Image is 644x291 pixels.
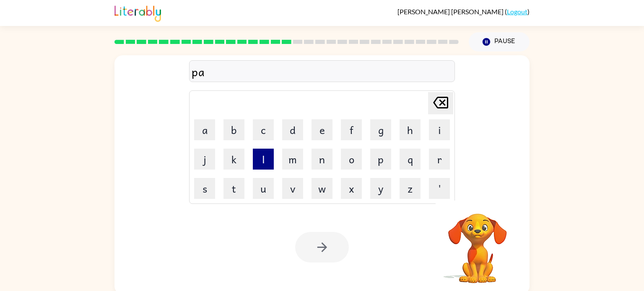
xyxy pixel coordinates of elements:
button: e [312,119,332,140]
button: Pause [469,32,530,52]
img: Literably [114,3,161,22]
button: o [341,149,362,170]
button: k [223,149,244,170]
button: ' [429,178,450,199]
button: l [253,149,274,170]
button: x [341,178,362,199]
button: b [223,119,244,140]
div: ( ) [397,8,530,15]
button: y [370,178,391,199]
button: q [400,149,421,170]
button: u [253,178,274,199]
video: Your browser must support playing .mp4 files to use Literably. Please try using another browser. [436,201,519,284]
a: Logout [507,8,527,15]
button: g [370,119,391,140]
button: h [400,119,421,140]
button: c [253,119,274,140]
button: m [282,149,303,170]
button: v [282,178,303,199]
button: a [194,119,215,140]
button: i [429,119,450,140]
button: p [370,149,391,170]
button: d [282,119,303,140]
span: [PERSON_NAME] [PERSON_NAME] [397,8,505,15]
button: w [312,178,332,199]
div: pa [192,63,452,80]
button: r [429,149,450,170]
button: z [400,178,421,199]
button: j [194,149,215,170]
button: f [341,119,362,140]
button: t [223,178,244,199]
button: n [312,149,332,170]
button: s [194,178,215,199]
